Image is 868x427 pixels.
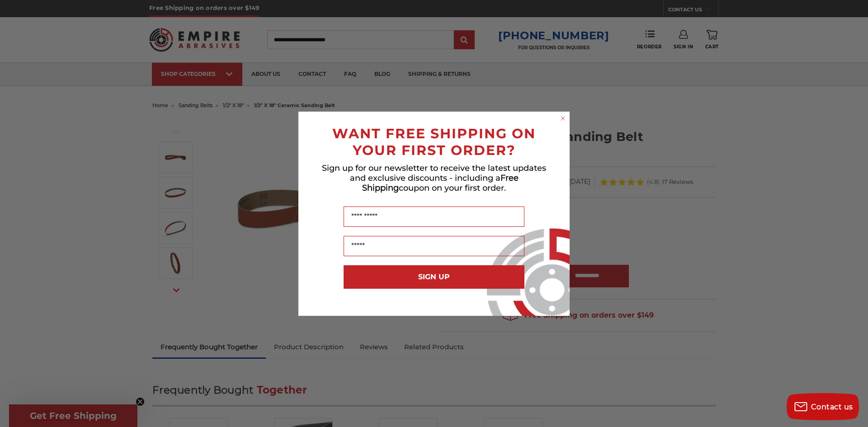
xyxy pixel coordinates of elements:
[362,173,519,193] span: Free Shipping
[344,265,524,289] button: SIGN UP
[558,114,567,123] button: Close dialog
[811,403,853,411] span: Contact us
[322,163,546,193] span: Sign up for our newsletter to receive the latest updates and exclusive discounts - including a co...
[344,236,524,256] input: Email
[787,393,859,420] button: Contact us
[332,125,536,159] span: WANT FREE SHIPPING ON YOUR FIRST ORDER?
